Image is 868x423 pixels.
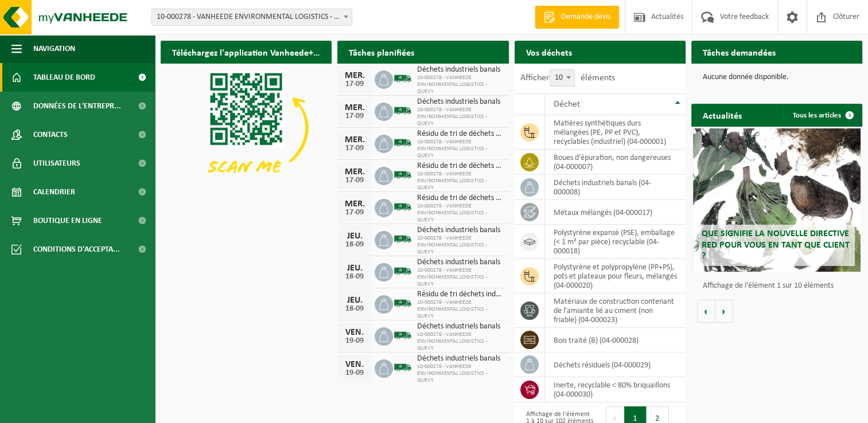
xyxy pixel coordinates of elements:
[393,293,412,313] img: BL-SO-LV
[545,293,686,328] td: matériaux de construction contenant de l'amiante lié au ciment (non friable) (04-000023)
[33,63,95,92] span: Tableau de bord
[33,149,80,178] span: Utilisateurs
[393,133,412,152] img: BL-SO-LV
[545,259,686,293] td: polystyrène et polypropylène (PP+PS), pots et plateaux pour fleurs, mélangés (04-000020)
[343,296,366,305] div: JEU.
[417,235,503,256] span: 10-000278 - VANHEEDE ENVIRONMENTAL LOGISTICS - QUEVY
[417,162,503,171] span: Résidu de tri de déchets industriels (non comparable au déchets ménagers)
[417,171,503,191] span: 10-000278 - VANHEEDE ENVIRONMENTAL LOGISTICS - QUEVY
[417,194,503,203] span: Résidu de tri de déchets industriels (non comparable au déchets ménagers)
[715,300,733,323] button: Volgende
[343,199,366,209] div: MER.
[337,41,426,63] h2: Tâches planifiées
[693,128,861,272] a: Que signifie la nouvelle directive RED pour vous en tant que client ?
[343,177,366,185] div: 17-09
[703,73,851,81] p: Aucune donnée disponible.
[417,363,503,384] span: 10-000278 - VANHEEDE ENVIRONMENTAL LOGISTICS - QUEVY
[343,273,366,281] div: 18-09
[343,241,366,249] div: 18-09
[393,229,412,249] img: BL-SO-LV
[417,139,503,159] span: 10-000278 - VANHEEDE ENVIRONMENTAL LOGISTICS - QUEVY
[343,167,366,177] div: MER.
[417,354,503,363] span: Déchets industriels banals
[545,115,686,150] td: matières synthétiques durs mélangées (PE, PP et PVC), recyclables (industriel) (04-000001)
[545,175,686,200] td: déchets industriels banals (04-000008)
[33,206,102,235] span: Boutique en ligne
[417,203,503,224] span: 10-000278 - VANHEEDE ENVIRONMENTAL LOGISTICS - QUEVY
[691,41,787,63] h2: Tâches demandées
[343,103,366,112] div: MER.
[393,261,412,281] img: BL-SO-LV
[545,225,686,259] td: polystyrène expansé (PSE), emballage (< 1 m² par pièce) recyclable (04-000018)
[33,120,68,149] span: Contacts
[161,41,332,63] h2: Téléchargez l'application Vanheede+ maintenant!
[343,80,366,88] div: 17-09
[554,100,580,109] span: Déchet
[343,264,366,273] div: JEU.
[343,71,366,80] div: MER.
[417,258,503,267] span: Déchets industriels banals
[520,73,615,83] label: Afficher éléments
[33,235,120,264] span: Conditions d'accepta...
[343,209,366,217] div: 17-09
[151,9,352,26] span: 10-000278 - VANHEEDE ENVIRONMENTAL LOGISTICS - QUEVY - QUÉVY-LE-GRAND
[417,107,503,127] span: 10-000278 - VANHEEDE ENVIRONMENTAL LOGISTICS - QUEVY
[702,229,850,260] span: Que signifie la nouvelle directive RED pour vous en tant que client ?
[545,352,686,377] td: déchets résiduels (04-000029)
[393,101,412,120] img: BL-SO-LV
[515,41,583,63] h2: Vos déchets
[343,305,366,313] div: 18-09
[784,104,861,127] a: Tous les articles
[343,232,366,241] div: JEU.
[545,328,686,352] td: bois traité (B) (04-000028)
[417,299,503,320] span: 10-000278 - VANHEEDE ENVIRONMENTAL LOGISTICS - QUEVY
[703,282,857,290] p: Affichage de l'élément 1 sur 10 éléments
[343,144,366,152] div: 17-09
[343,360,366,369] div: VEN.
[417,267,503,288] span: 10-000278 - VANHEEDE ENVIRONMENTAL LOGISTICS - QUEVY
[393,197,412,217] img: BL-SO-LV
[417,130,503,139] span: Résidu de tri de déchets industriels (non comparable au déchets ménagers)
[417,290,503,299] span: Résidu de tri déchets industriels (assimilé avec déchets ménager)
[417,65,503,75] span: Déchets industriels banals
[393,69,412,88] img: BL-SO-LV
[545,150,686,175] td: boues d'épuration, non dangereuses (04-000007)
[343,337,366,345] div: 19-09
[393,165,412,185] img: BL-SO-LV
[33,178,75,206] span: Calendrier
[550,69,575,87] span: 10
[393,326,412,345] img: BL-SO-LV
[545,200,686,225] td: métaux mélangés (04-000017)
[33,34,75,63] span: Navigation
[343,135,366,144] div: MER.
[417,97,503,107] span: Déchets industriels banals
[343,328,366,337] div: VEN.
[417,226,503,235] span: Déchets industriels banals
[417,331,503,352] span: 10-000278 - VANHEEDE ENVIRONMENTAL LOGISTICS - QUEVY
[343,112,366,120] div: 17-09
[393,358,412,377] img: BL-SO-LV
[545,377,686,402] td: inerte, recyclable < 80% briquaillons (04-000030)
[417,322,503,331] span: Déchets industriels banals
[697,300,715,323] button: Vorige
[550,70,574,86] span: 10
[558,11,613,23] span: Demande devis
[535,6,619,29] a: Demande devis
[417,75,503,95] span: 10-000278 - VANHEEDE ENVIRONMENTAL LOGISTICS - QUEVY
[691,104,753,126] h2: Actualités
[343,369,366,377] div: 19-09
[161,64,332,192] img: Download de VHEPlus App
[33,92,121,120] span: Données de l'entrepr...
[152,9,352,25] span: 10-000278 - VANHEEDE ENVIRONMENTAL LOGISTICS - QUEVY - QUÉVY-LE-GRAND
